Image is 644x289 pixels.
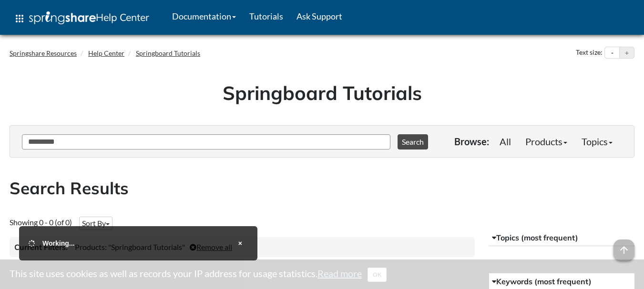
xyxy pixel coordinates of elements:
[10,49,77,57] a: Springshare Resources
[620,47,634,59] button: Increase text size
[613,240,634,252] a: arrow_upward
[518,132,574,151] a: Products
[243,4,290,28] a: Tutorials
[10,218,72,227] span: Showing 0 - 0 (of 0)
[96,11,149,23] span: Help Center
[492,132,518,151] a: All
[454,135,489,148] p: Browse:
[14,242,68,252] h3: Current Filters
[10,177,634,200] h2: Search Results
[7,4,156,33] a: apps Help Center
[605,47,619,59] button: Decrease text size
[29,11,96,24] img: Springshare
[17,80,627,106] h1: Springboard Tutorials
[290,4,349,28] a: Ask Support
[136,49,200,57] a: Springboard Tutorials
[14,13,25,24] span: apps
[489,229,634,247] button: Topics (most frequent)
[398,134,428,149] button: Search
[165,4,243,28] a: Documentation
[574,132,620,151] a: Topics
[79,217,112,230] button: Sort By
[88,49,124,57] a: Help Center
[233,236,248,251] button: Close
[42,239,74,247] span: Working...
[574,47,604,59] div: Text size:
[613,239,634,260] span: arrow_upward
